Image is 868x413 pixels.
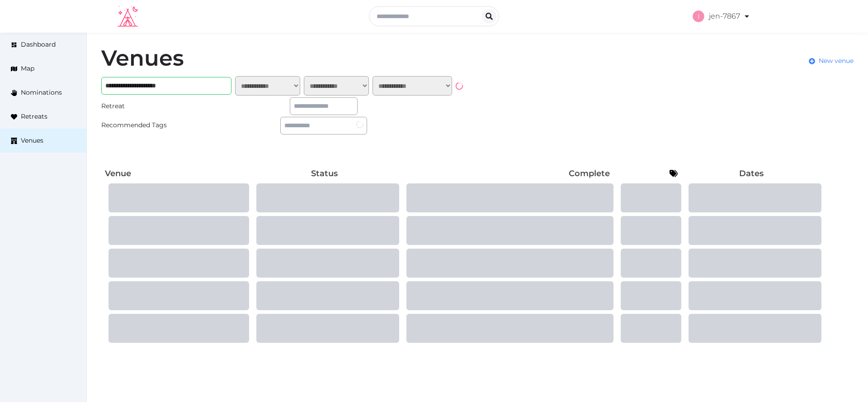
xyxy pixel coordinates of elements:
span: Dashboard [21,40,56,49]
th: Venue [101,165,249,182]
span: Nominations [21,88,62,97]
a: New venue [809,56,854,66]
th: Complete [399,165,613,182]
span: Venues [21,136,43,145]
span: Retreats [21,112,47,121]
th: Status [249,165,399,182]
span: Map [21,64,34,73]
a: jen-7867 [693,4,750,29]
div: Recommended Tags [101,120,188,130]
h1: Venues [101,47,184,69]
th: Dates [681,165,821,182]
div: Retreat [101,101,188,111]
span: New venue [819,56,854,66]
